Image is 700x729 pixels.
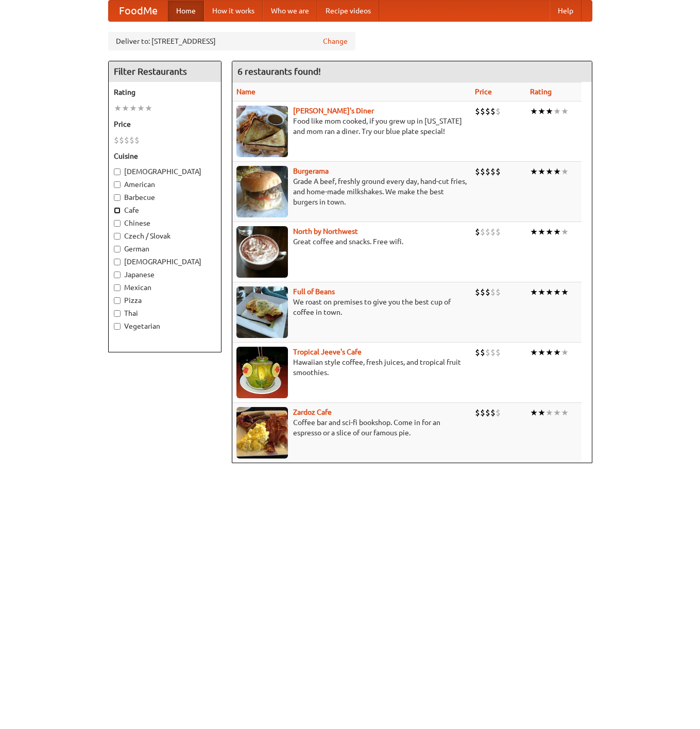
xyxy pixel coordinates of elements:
[129,103,137,114] li: ★
[114,244,216,254] label: German
[109,61,221,82] h4: Filter Restaurants
[485,106,490,117] li: $
[561,106,569,117] li: ★
[545,106,553,117] li: ★
[317,1,379,21] a: Recipe videos
[545,286,553,298] li: ★
[114,246,121,252] input: German
[485,286,490,298] li: $
[553,106,561,117] li: ★
[237,66,321,76] ng-pluralize: 6 restaurants found!
[114,166,216,177] label: [DEMOGRAPHIC_DATA]
[475,286,480,298] li: $
[293,107,374,115] a: [PERSON_NAME]'s Diner
[114,257,216,267] label: [DEMOGRAPHIC_DATA]
[496,407,501,418] li: $
[168,1,204,21] a: Home
[236,417,467,438] p: Coffee bar and sci-fi bookshop. Come in for an espresso or a slice of our famous pie.
[496,166,501,177] li: $
[114,168,121,175] input: [DEMOGRAPHIC_DATA]
[545,226,553,238] li: ★
[480,166,485,177] li: $
[293,167,329,175] a: Burgerama
[122,103,129,114] li: ★
[114,192,216,202] label: Barbecue
[114,310,121,317] input: Thai
[545,347,553,358] li: ★
[538,347,545,358] li: ★
[475,347,480,358] li: $
[293,348,362,356] a: Tropical Jeeve's Cafe
[293,408,332,416] a: Zardoz Cafe
[553,286,561,298] li: ★
[485,347,490,358] li: $
[496,226,501,238] li: $
[204,1,263,21] a: How it works
[114,231,216,241] label: Czech / Slovak
[236,176,467,207] p: Grade A beef, freshly ground every day, hand-cut fries, and home-made milkshakes. We make the bes...
[124,134,129,146] li: $
[538,286,545,298] li: ★
[553,166,561,177] li: ★
[480,347,485,358] li: $
[530,407,538,418] li: ★
[538,106,545,117] li: ★
[114,269,216,280] label: Japanese
[490,226,496,238] li: $
[114,284,121,291] input: Mexican
[114,321,216,331] label: Vegetarian
[114,282,216,293] label: Mexican
[538,166,545,177] li: ★
[480,286,485,298] li: $
[530,226,538,238] li: ★
[485,166,490,177] li: $
[561,226,569,238] li: ★
[530,166,538,177] li: ★
[561,166,569,177] li: ★
[496,286,501,298] li: $
[545,407,553,418] li: ★
[236,286,288,338] img: beans.jpg
[530,286,538,298] li: ★
[114,205,216,215] label: Cafe
[490,286,496,298] li: $
[114,194,121,201] input: Barbecue
[530,347,538,358] li: ★
[538,407,545,418] li: ★
[236,226,288,278] img: north.jpg
[475,88,492,96] a: Price
[538,226,545,238] li: ★
[236,297,467,317] p: We roast on premises to give you the best cup of coffee in town.
[137,103,145,114] li: ★
[134,134,140,146] li: $
[236,106,288,157] img: sallys.jpg
[475,106,480,117] li: $
[114,272,121,278] input: Japanese
[129,134,134,146] li: $
[293,227,358,235] a: North by Northwest
[114,295,216,306] label: Pizza
[114,103,122,114] li: ★
[553,347,561,358] li: ★
[114,308,216,318] label: Thai
[114,297,121,304] input: Pizza
[496,106,501,117] li: $
[480,407,485,418] li: $
[553,407,561,418] li: ★
[550,1,582,21] a: Help
[114,151,216,161] h5: Cuisine
[114,323,121,330] input: Vegetarian
[263,1,317,21] a: Who we are
[109,1,168,21] a: FoodMe
[553,226,561,238] li: ★
[114,218,216,228] label: Chinese
[236,236,467,247] p: Great coffee and snacks. Free wifi.
[490,166,496,177] li: $
[480,226,485,238] li: $
[545,166,553,177] li: ★
[490,407,496,418] li: $
[114,179,216,190] label: American
[480,106,485,117] li: $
